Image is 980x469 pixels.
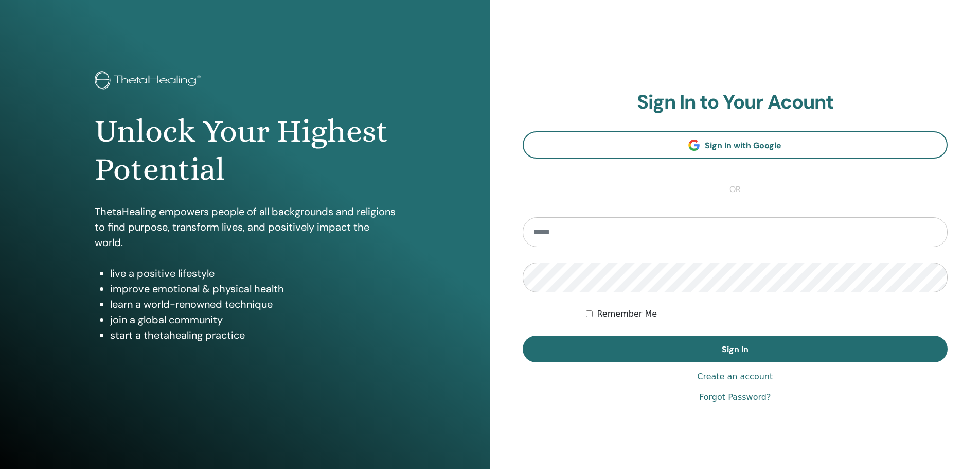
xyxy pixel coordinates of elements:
span: Sign In [722,344,749,355]
a: Sign In with Google [523,131,948,159]
a: Create an account [697,371,773,383]
a: Forgot Password? [699,391,771,404]
li: join a global community [110,312,396,327]
li: start a thetahealing practice [110,327,396,343]
li: live a positive lifestyle [110,266,396,281]
span: or [724,183,746,196]
label: Remember Me [597,308,657,320]
li: improve emotional & physical health [110,281,396,297]
span: Sign In with Google [705,140,781,151]
p: ThetaHealing empowers people of all backgrounds and religions to find purpose, transform lives, a... [95,204,396,250]
button: Sign In [523,336,948,362]
li: learn a world-renowned technique [110,297,396,312]
h1: Unlock Your Highest Potential [95,112,396,189]
h2: Sign In to Your Acount [523,91,948,114]
div: Keep me authenticated indefinitely or until I manually logout [586,308,948,320]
